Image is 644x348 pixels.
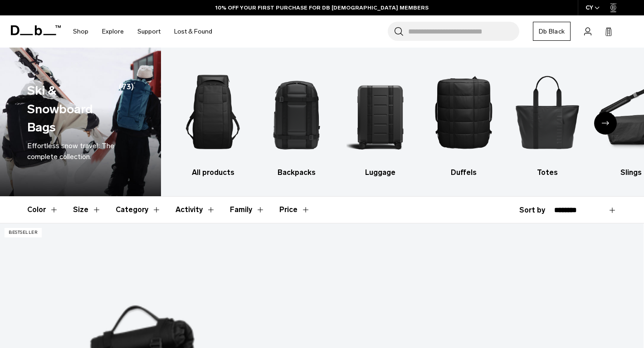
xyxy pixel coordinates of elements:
[430,61,498,178] li: 4 / 10
[346,61,414,178] li: 3 / 10
[513,61,581,163] img: Db
[513,167,581,178] h3: Totes
[179,61,247,163] img: Db
[513,61,581,178] li: 5 / 10
[176,197,215,223] button: Toggle Filter
[263,167,330,178] h3: Backpacks
[263,61,330,178] a: Db Backpacks
[116,197,161,223] button: Toggle Filter
[27,141,114,161] span: Effortless snow travel: The complete collection.
[513,61,581,178] a: Db Totes
[430,61,498,163] img: Db
[263,61,330,178] li: 2 / 10
[230,197,265,223] button: Toggle Filter
[137,15,161,48] a: Support
[533,22,571,41] a: Db Black
[27,197,59,223] button: Toggle Filter
[179,167,247,178] h3: All products
[279,197,310,223] button: Toggle Price
[346,167,414,178] h3: Luggage
[179,61,247,178] li: 1 / 10
[215,4,429,12] a: 10% OFF YOUR FIRST PURCHASE FOR DB [DEMOGRAPHIC_DATA] MEMBERS
[27,82,116,137] h1: Ski & Snowboard Bags
[346,61,414,178] a: Db Luggage
[73,197,101,223] button: Toggle Filter
[73,15,88,48] a: Shop
[430,167,498,178] h3: Duffels
[594,112,617,135] div: Next slide
[430,61,498,178] a: Db Duffels
[174,15,212,48] a: Lost & Found
[102,15,124,48] a: Explore
[66,15,219,48] nav: Main Navigation
[346,61,414,163] img: Db
[179,61,247,178] a: Db All products
[263,61,330,163] img: Db
[119,82,134,137] span: (73)
[5,228,42,237] p: Bestseller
